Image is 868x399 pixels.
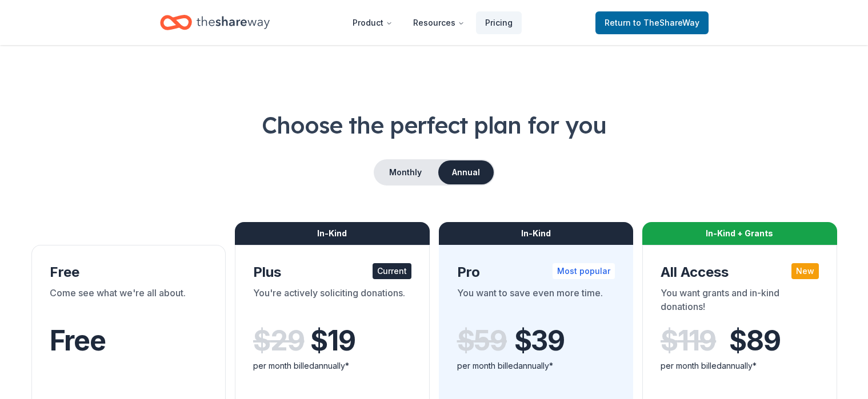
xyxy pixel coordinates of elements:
[253,263,411,281] div: Plus
[50,324,106,357] span: Free
[375,160,436,184] button: Monthly
[373,263,411,279] div: Current
[438,160,494,184] button: Annual
[457,286,615,318] div: You want to save even more time.
[661,286,819,318] div: You want grants and in-kind donations!
[661,263,819,281] div: All Access
[476,11,522,34] a: Pricing
[791,263,819,279] div: New
[729,325,780,357] span: $ 89
[50,286,208,318] div: Come see what we're all about.
[27,109,841,141] h1: Choose the perfect plan for you
[253,359,411,373] div: per month billed annually*
[343,9,522,36] nav: Main
[595,11,709,34] a: Returnto TheShareWay
[253,286,411,318] div: You're actively soliciting donations.
[457,263,615,281] div: Pro
[404,11,474,34] button: Resources
[661,359,819,373] div: per month billed annually*
[457,359,615,373] div: per month billed annually*
[50,263,208,281] div: Free
[235,222,430,245] div: In-Kind
[642,222,837,245] div: In-Kind + Grants
[310,325,355,357] span: $ 19
[633,18,699,27] span: to TheShareWay
[343,11,402,34] button: Product
[553,263,615,279] div: Most popular
[605,16,699,30] span: Return
[514,325,565,357] span: $ 39
[160,9,270,36] a: Home
[439,222,634,245] div: In-Kind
